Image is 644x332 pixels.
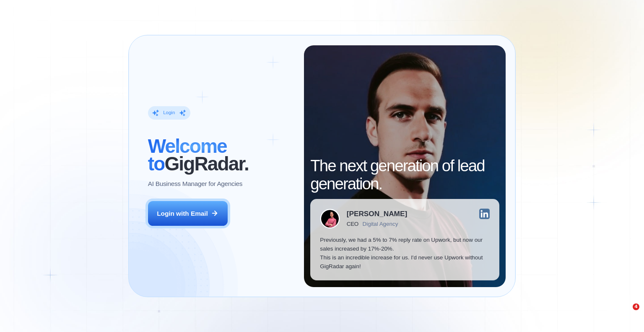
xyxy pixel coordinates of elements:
[148,179,242,188] p: AI Business Manager for Agencies
[347,210,407,217] div: [PERSON_NAME]
[320,235,490,271] p: Previously, we had a 5% to 7% reply rate on Upwork, but now our sales increased by 17%-20%. This ...
[310,157,499,192] h2: The next generation of lead generation.
[633,303,639,310] span: 4
[148,135,227,175] span: Welcome to
[163,110,175,116] div: Login
[148,137,294,173] h2: ‍ GigRadar.
[363,221,398,227] div: Digital Agency
[157,209,208,218] div: Login with Email
[148,201,228,226] button: Login with Email
[347,221,358,227] div: CEO
[615,303,636,324] iframe: Intercom live chat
